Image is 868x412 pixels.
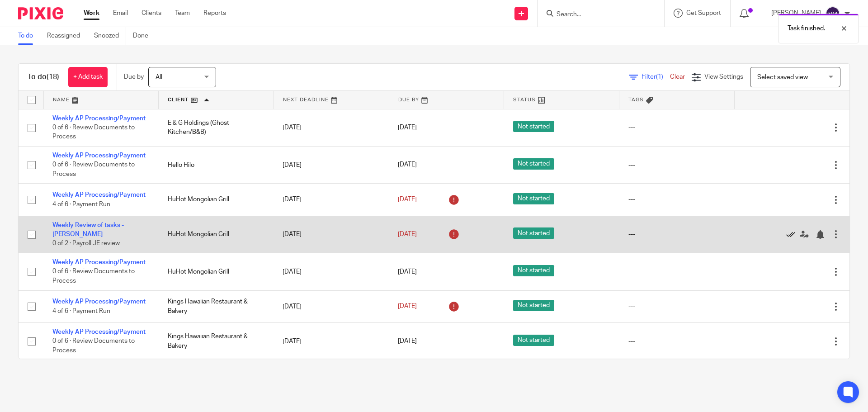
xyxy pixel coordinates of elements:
td: [DATE] [274,184,389,216]
p: Task finished. [788,24,825,33]
a: Work [84,9,99,18]
div: --- [628,337,726,346]
div: --- [628,195,726,204]
span: Not started [513,121,554,132]
img: svg%3E [826,6,840,21]
a: Team [175,9,190,18]
td: [DATE] [274,290,389,322]
span: Not started [513,227,554,239]
img: Pixie [18,7,63,19]
span: Not started [513,335,554,346]
span: Tags [628,97,644,102]
a: Snoozed [94,27,126,45]
span: [DATE] [398,269,417,275]
a: Done [133,27,155,45]
span: (18) [47,73,59,81]
a: Weekly Review of tasks - [PERSON_NAME] [52,222,124,237]
span: [DATE] [398,338,417,345]
div: --- [628,302,726,311]
a: Reports [203,9,226,18]
span: 0 of 6 · Review Documents to Process [52,338,135,354]
a: To do [18,27,40,45]
a: Reassigned [47,27,87,45]
a: Weekly AP Processing/Payment [52,115,146,122]
a: Mark as done [786,230,800,239]
span: Not started [513,265,554,276]
span: Not started [513,158,554,170]
td: [DATE] [274,146,389,183]
span: Not started [513,300,554,311]
span: 4 of 6 · Payment Run [52,201,110,208]
div: --- [628,230,726,239]
div: --- [628,267,726,276]
td: HuHot Mongolian Grill [159,184,274,216]
span: 0 of 6 · Review Documents to Process [52,162,135,178]
span: 0 of 6 · Review Documents to Process [52,269,135,284]
div: --- [628,123,726,132]
div: --- [628,161,726,170]
p: Due by [124,72,144,81]
td: HuHot Mongolian Grill [159,253,274,290]
span: View Settings [704,74,743,80]
span: [DATE] [398,124,417,131]
span: Select saved view [757,74,808,81]
a: Clear [670,74,685,80]
a: Clients [142,9,161,18]
td: HuHot Mongolian Grill [159,216,274,253]
td: [DATE] [274,322,389,360]
span: [DATE] [398,196,417,203]
a: Weekly AP Processing/Payment [52,329,146,335]
td: Kings Hawaiian Restaurant & Bakery [159,322,274,360]
a: Weekly AP Processing/Payment [52,152,146,159]
span: Filter [642,74,670,80]
h1: To do [28,72,59,82]
span: 4 of 6 · Payment Run [52,308,110,314]
td: [DATE] [274,216,389,253]
a: Weekly AP Processing/Payment [52,298,146,305]
a: Weekly AP Processing/Payment [52,192,146,198]
span: [DATE] [398,303,417,310]
span: 0 of 6 · Review Documents to Process [52,124,135,140]
td: [DATE] [274,109,389,146]
span: [DATE] [398,231,417,237]
span: Not started [513,193,554,204]
td: Hello Hilo [159,146,274,183]
td: Kings Hawaiian Restaurant & Bakery [159,290,274,322]
td: E & G Holdings (Ghost Kitchen/B&B) [159,109,274,146]
a: + Add task [68,67,108,87]
span: (1) [656,74,663,80]
span: All [156,74,162,81]
td: [DATE] [274,253,389,290]
a: Weekly AP Processing/Payment [52,259,146,265]
span: 0 of 2 · Payroll JE review [52,241,120,247]
a: Email [113,9,128,18]
span: [DATE] [398,162,417,168]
